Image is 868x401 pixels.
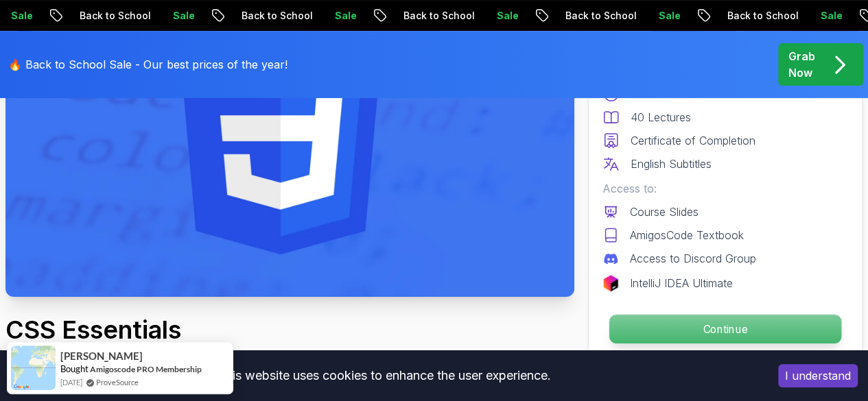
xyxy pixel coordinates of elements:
a: ProveSource [96,376,139,388]
p: 40 Lectures [631,109,691,125]
p: Sale [314,9,358,23]
p: Sale [638,9,682,23]
span: [DATE] [60,376,82,388]
p: Certificate of Completion [631,132,755,149]
p: IntelliJ IDEA Ultimate [630,275,733,291]
img: jetbrains logo [602,275,619,291]
h1: CSS Essentials [5,316,447,343]
img: provesource social proof notification image [11,345,56,390]
p: AmigosCode Textbook [630,227,744,243]
p: Back to School [59,9,152,23]
p: Sale [152,9,196,23]
p: Grab Now [788,48,815,81]
p: Access to Discord Group [630,250,756,267]
p: Back to School [545,9,638,23]
span: [PERSON_NAME] [60,350,143,362]
p: Sale [800,9,844,23]
p: Course Slides [630,204,699,220]
p: Continue [609,315,841,343]
p: 🔥 Back to School Sale - Our best prices of the year! [8,56,288,73]
a: Amigoscode PRO Membership [90,363,202,375]
p: Back to School [383,9,476,23]
p: Master the fundamentals of CSS and bring your websites to life with style and structure. [5,349,447,365]
p: Back to School [221,9,314,23]
p: English Subtitles [631,156,712,172]
button: Accept cookies [778,364,858,387]
p: Access to: [602,180,848,197]
div: This website uses cookies to enhance the user experience. [10,361,758,391]
span: Bought [60,363,89,374]
p: Sale [476,9,520,23]
button: Continue [609,314,842,344]
p: Back to School [707,9,800,23]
